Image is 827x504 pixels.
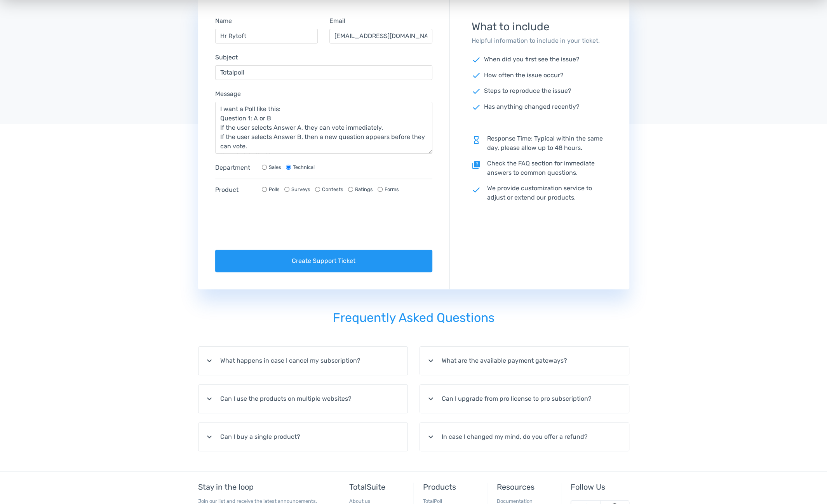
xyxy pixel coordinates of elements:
[322,186,343,193] label: Contests
[497,483,555,491] h5: Resources
[215,16,232,26] label: Name
[349,483,407,491] h5: TotalSuite
[205,432,214,441] i: expand_more
[215,29,318,43] input: Name...
[329,16,345,26] label: Email
[423,483,481,491] h5: Products
[472,87,481,96] span: check
[472,21,608,33] h3: What to include
[472,160,481,170] span: quiz
[198,385,407,413] summary: expand_moreCan I use the products on multiple websites?
[472,159,608,177] p: Check the FAQ section for immediate answers to common questions.
[420,347,629,375] summary: expand_moreWhat are the available payment gateways?
[269,163,281,171] label: Sales
[198,423,407,451] summary: expand_moreCan I buy a single product?
[472,55,481,64] span: check
[355,186,373,193] label: Ratings
[385,186,399,193] label: Forms
[420,385,629,413] summary: expand_moreCan I upgrade from pro license to pro subscription?
[426,394,435,403] i: expand_more
[472,185,481,195] span: check
[269,186,280,193] label: Polls
[472,102,608,112] p: Has anything changed recently?
[423,498,442,504] a: TotalPoll
[215,163,254,172] label: Department
[472,36,608,45] p: Helpful information to include in your ticket.
[198,483,331,491] h5: Stay in the loop
[497,498,533,504] a: Documentation
[349,498,371,504] a: About us
[472,134,608,153] p: Response Time: Typical within the same day, please allow up to 48 hours.
[215,89,241,99] label: Message
[215,185,254,195] label: Product
[215,53,238,62] label: Subject
[215,250,433,272] button: Create Support Ticket
[198,300,629,335] h2: Frequently Asked Questions
[426,356,435,365] i: expand_more
[472,71,481,80] span: check
[215,210,333,240] iframe: reCAPTCHA
[472,136,481,145] span: hourglass_empty
[472,86,608,96] p: Steps to reproduce the issue?
[472,103,481,112] span: check
[205,394,214,403] i: expand_more
[198,347,407,375] summary: expand_moreWhat happens in case I cancel my subscription?
[571,483,629,491] h5: Follow Us
[215,65,433,80] input: Subject...
[205,356,214,365] i: expand_more
[472,55,608,64] p: When did you first see the issue?
[291,186,310,193] label: Surveys
[426,432,435,441] i: expand_more
[472,71,608,80] p: How often the issue occur?
[472,184,608,202] p: We provide customization service to adjust or extend our products.
[293,163,315,171] label: Technical
[420,423,629,451] summary: expand_moreIn case I changed my mind, do you offer a refund?
[329,29,432,43] input: Email...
